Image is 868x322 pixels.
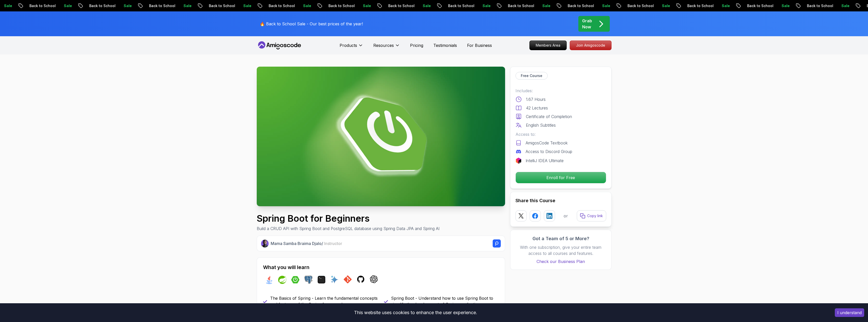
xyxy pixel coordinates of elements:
p: 42 Lectures [526,105,548,111]
p: Sale [655,3,671,8]
p: Back to School [262,3,296,8]
img: postgres logo [304,276,312,284]
p: Build a CRUD API with Spring Boot and PostgreSQL database using Spring Data JPA and Spring AI [257,225,439,232]
p: Members Area [530,41,566,50]
p: Sale [296,3,312,8]
p: Back to School [800,3,835,8]
a: Check our Business Plan [515,258,606,264]
p: Sale [356,3,372,8]
img: spring-boot-for-beginners_thumbnail [257,67,505,206]
p: Sale [775,3,791,8]
h2: Share this Course [515,197,606,204]
button: Enroll for Free [515,172,606,183]
p: Sale [595,3,612,8]
img: Nelson Djalo [261,240,269,248]
p: Sale [416,3,432,8]
p: Back to School [381,3,416,8]
p: Access to: [515,131,606,137]
p: Back to School [23,3,57,8]
p: Enroll for Free [516,172,606,183]
p: Sale [535,3,552,8]
a: Pricing [410,42,423,48]
span: Instructor [324,241,342,246]
img: terminal logo [317,276,325,284]
a: Join Amigoscode [570,41,612,50]
p: Access to Discord Group [526,148,572,155]
p: Sale [177,3,193,8]
button: Resources [373,42,400,52]
p: or [564,213,568,219]
p: Back to School [561,3,595,8]
p: Sale [236,3,253,8]
button: Accept cookies [835,308,864,317]
img: git logo [343,275,352,283]
a: For Business [467,42,492,48]
p: Free Course [521,73,542,78]
p: Certificate of Completion [526,113,572,120]
p: Copy link [587,213,603,218]
h1: Spring Boot for Beginners [257,213,439,223]
p: Back to School [142,3,177,8]
p: Includes: [515,88,606,94]
p: English Subtitles [526,122,556,128]
p: Back to School [621,3,655,8]
p: Resources [373,42,394,48]
p: Sale [57,3,73,8]
button: Copy link [577,210,606,221]
p: Back to School [441,3,476,8]
img: java logo [265,276,273,284]
p: Back to School [740,3,775,8]
p: Back to School [202,3,236,8]
p: Sale [117,3,133,8]
p: 1.67 Hours [526,96,546,102]
p: Grab Now [582,18,592,30]
p: Back to School [82,3,117,8]
p: Spring Boot - Understand how to use Spring Boot to simplify the development of Spring applications. [391,295,499,307]
img: spring logo [278,276,286,284]
p: Sale [476,3,492,8]
p: Mama Samba Braima Djalo / [271,240,342,247]
div: This website uses cookies to enhance the user experience. [4,307,827,318]
p: 🔥 Back to School Sale - Our best prices of the year! [260,21,363,27]
p: Sale [835,3,851,8]
img: spring-boot logo [291,276,299,284]
p: The Basics of Spring - Learn the fundamental concepts and features of the Spring framework. [270,295,378,307]
img: chatgpt logo [370,275,378,283]
img: ai logo [330,275,339,283]
a: Members Area [529,41,567,50]
img: jetbrains logo [515,158,522,164]
p: Back to School [501,3,535,8]
p: With one subscription, give your entire team access to all courses and features. [515,244,606,256]
h2: What you will learn [263,264,499,271]
p: AmigosCode Textbook [526,140,568,146]
p: Sale [715,3,731,8]
button: Products [340,42,363,52]
a: Testimonials [433,42,457,48]
p: Products [340,42,357,48]
p: IntelliJ IDEA Ultimate [526,158,564,164]
p: Join Amigoscode [570,41,611,50]
p: Back to School [680,3,715,8]
p: Back to School [322,3,356,8]
h3: Got a Team of 5 or More? [515,235,606,242]
img: github logo [357,275,365,283]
